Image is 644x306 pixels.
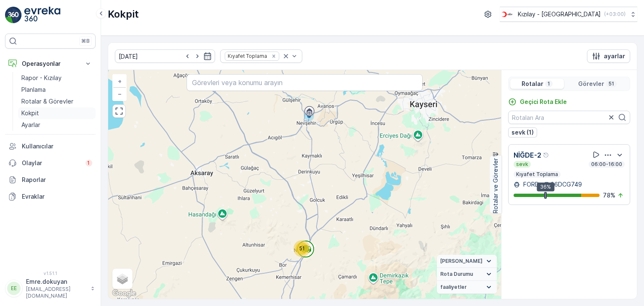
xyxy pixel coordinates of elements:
p: Kıyafet Toplama [515,171,559,178]
a: Planlama [18,84,96,96]
p: Rotalar & Görevler [21,97,73,106]
span: faaliyetler [440,284,467,290]
img: logo [5,7,22,23]
a: Rapor - Kızılay [18,72,96,84]
button: EEEmre.dokuyan[EMAIL_ADDRESS][DOMAIN_NAME] [5,277,96,299]
p: Kokpit [21,109,39,117]
p: 78 % [603,191,615,200]
p: ( +03:00 ) [604,11,626,18]
span: − [118,90,122,97]
a: Uzaklaştır [113,88,126,100]
p: 06DCG749 [551,180,582,189]
div: EE [7,282,21,295]
a: Raporlar [5,171,96,188]
p: FORD [522,180,539,189]
div: Kıyafet Toplama [225,52,268,60]
p: sevk (1) [512,128,534,137]
div: Yardım Araç İkonu [543,152,550,158]
input: Görevleri veya konumu arayın [187,74,422,91]
span: Rota Durumu [440,271,473,277]
button: sevk (1) [508,127,537,137]
p: Emre.dokuyan [26,277,86,286]
a: Yakınlaştır [113,75,126,88]
span: [PERSON_NAME] [440,258,483,265]
p: Raporlar [22,176,92,184]
p: Rotalar ve Görevler [491,158,500,213]
a: Olaylar1 [5,155,96,171]
p: 1 [547,80,551,87]
p: Evraklar [22,192,92,201]
a: Geçici Rota Ekle [508,98,567,106]
div: Remove Kıyafet Toplama [269,53,278,60]
input: Rotaları Ara [508,111,630,124]
p: [EMAIL_ADDRESS][DOMAIN_NAME] [26,286,86,299]
span: + [118,78,122,85]
p: ayarlar [604,52,625,60]
p: Rotalar [522,80,543,88]
p: 06:00-16:00 [590,161,623,168]
a: Bu bölgeyi Google Haritalar'da açın (yeni pencerede açılır) [110,288,138,299]
a: Rotalar & Görevler [18,96,96,107]
a: Kokpit [18,107,96,119]
button: ayarlar [587,49,630,63]
p: Ayarlar [21,121,40,129]
div: 51 [293,240,310,257]
p: sevk [515,161,529,168]
button: Operasyonlar [5,55,96,72]
p: Geçici Rota Ekle [520,98,567,106]
p: ⌘B [81,38,90,44]
a: Evraklar [5,188,96,205]
p: Olaylar [22,159,80,167]
span: v 1.51.1 [5,271,96,276]
p: 51 [608,80,615,87]
p: Rapor - Kızılay [21,74,62,82]
p: Kızılay - [GEOGRAPHIC_DATA] [518,10,601,18]
img: k%C4%B1z%C4%B1lay_D5CCths_t1JZB0k.png [500,10,514,19]
summary: [PERSON_NAME] [437,255,497,268]
summary: Rota Durumu [437,268,497,281]
summary: faaliyetler [437,281,497,294]
img: logo_light-DOdMpM7g.png [24,7,60,23]
span: 51 [299,245,305,252]
a: Kullanıcılar [5,138,96,155]
p: Kokpit [108,8,139,21]
a: Ayarlar [18,119,96,131]
a: Layers [113,270,132,288]
p: Operasyonlar [22,60,79,68]
p: Planlama [21,86,46,94]
p: Kullanıcılar [22,142,92,150]
button: Kızılay - [GEOGRAPHIC_DATA](+03:00) [500,7,637,22]
p: Görevler [578,80,604,88]
div: 36% [537,182,554,192]
p: NİĞDE-2 [514,150,541,160]
input: dd/mm/yyyy [115,49,215,63]
p: 1 [87,160,91,166]
img: Google [110,288,138,299]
